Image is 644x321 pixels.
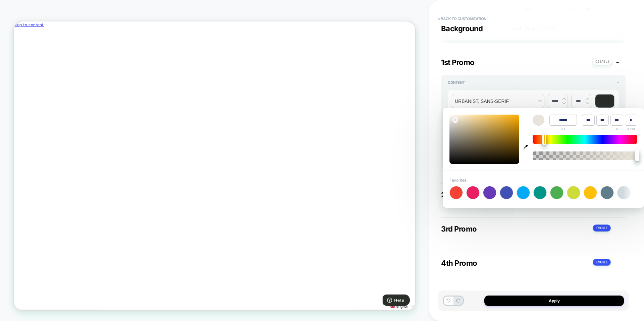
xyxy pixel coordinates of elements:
span: G [602,127,603,131]
img: down [596,10,599,12]
span: Content [448,80,465,85]
img: down [562,102,566,105]
span: ALPHA [627,127,635,131]
span: 1st Promo [441,58,475,67]
span: B [616,127,618,131]
span: - [616,58,619,67]
span: 3rd Promo [441,224,477,233]
img: up [535,5,538,8]
button: < Back to customization [434,13,490,24]
img: up [586,98,589,100]
button: Apply [484,296,624,306]
span: Width [504,6,517,12]
span: Height [562,6,577,12]
span: 4th Promo [441,259,477,267]
span: - [617,80,619,85]
span: R [588,127,589,131]
img: up [562,98,566,100]
img: edit [472,8,485,25]
span: font [452,94,544,108]
img: up [596,5,599,8]
span: Help [15,5,29,11]
span: Favorites [449,178,466,183]
div: Background [441,24,632,33]
img: down [586,102,589,105]
img: down [535,10,538,12]
span: HEX [561,127,566,131]
span: 2nd Promo [441,190,479,199]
